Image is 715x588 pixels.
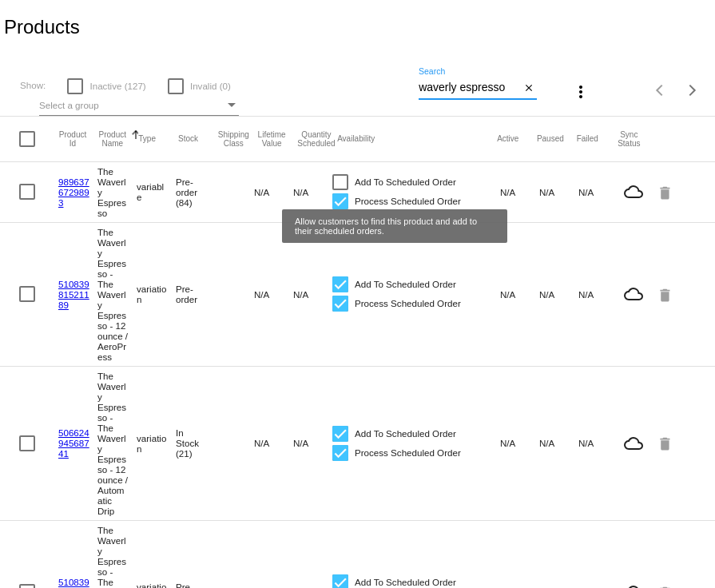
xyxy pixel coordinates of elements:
mat-cell: The Waverly Espresso - The Waverly Espresso - 12 ounce / Automatic Drip [97,367,137,520]
mat-cell: N/A [254,434,293,452]
mat-cell: N/A [254,183,293,201]
mat-icon: close [523,82,534,95]
mat-cell: variation [137,280,176,308]
button: Change sorting for ExternalId [59,130,86,148]
mat-cell: The Waverly Espresso [97,162,137,222]
span: Add To Scheduled Order [355,275,456,294]
mat-cell: N/A [293,434,332,452]
button: Clear [520,80,537,97]
mat-cell: N/A [539,434,578,452]
mat-cell: N/A [500,285,539,304]
mat-icon: cloud_queue [618,284,649,304]
h2: Products [4,16,80,38]
span: Process Scheduled Order [355,294,461,313]
a: 9896376729893 [58,177,89,208]
mat-select: Select a group [39,96,239,116]
mat-icon: delete [657,180,676,205]
span: Process Scheduled Order [355,443,461,463]
span: Inactive (127) [89,77,145,96]
mat-cell: N/A [578,285,618,304]
mat-cell: N/A [578,434,618,452]
mat-cell: Pre-order (84) [176,173,215,212]
span: Add To Scheduled Order [355,173,456,192]
mat-cell: variable [137,177,176,206]
button: Change sorting for ProductType [138,134,156,144]
mat-cell: Pre-order [176,280,215,308]
span: Invalid (0) [190,77,231,96]
span: Add To Scheduled Order [355,424,456,443]
button: Change sorting for LifetimeValue [258,130,286,148]
button: Next page [677,74,709,106]
mat-icon: cloud_queue [618,434,649,453]
a: 51083981521189 [58,279,89,310]
button: Previous page [645,74,677,106]
mat-cell: N/A [254,285,293,304]
input: Search [419,81,520,94]
mat-cell: N/A [539,183,578,201]
mat-cell: variation [137,429,176,458]
mat-cell: In Stock (21) [176,423,215,463]
mat-cell: N/A [500,434,539,452]
span: Process Scheduled Order [355,192,461,211]
mat-icon: more_vert [571,82,590,101]
span: Show: [20,80,46,90]
button: Change sorting for TotalQuantityScheduledPaused [537,134,564,144]
mat-icon: delete [657,282,676,307]
button: Change sorting for ValidationErrorCode [616,130,642,148]
button: Change sorting for TotalQuantityScheduledActive [497,134,518,144]
span: Select a group [39,100,99,110]
mat-cell: N/A [500,183,539,201]
mat-cell: The Waverly Espresso - The Waverly Espresso - 12 ounce / AeroPress [97,223,137,366]
mat-cell: N/A [293,183,332,201]
a: 50662494568741 [58,427,89,459]
button: Change sorting for QuantityScheduled [297,130,335,148]
mat-icon: cloud_queue [618,182,649,201]
mat-cell: N/A [293,285,332,304]
button: Change sorting for TotalQuantityFailed [577,134,598,144]
button: Change sorting for ShippingClass [218,130,249,148]
mat-icon: delete [657,431,676,455]
mat-header-cell: Availability [337,134,497,143]
mat-cell: N/A [539,285,578,304]
mat-cell: N/A [578,183,618,201]
button: Change sorting for StockLevel [178,134,198,144]
button: Change sorting for ProductName [99,130,126,148]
